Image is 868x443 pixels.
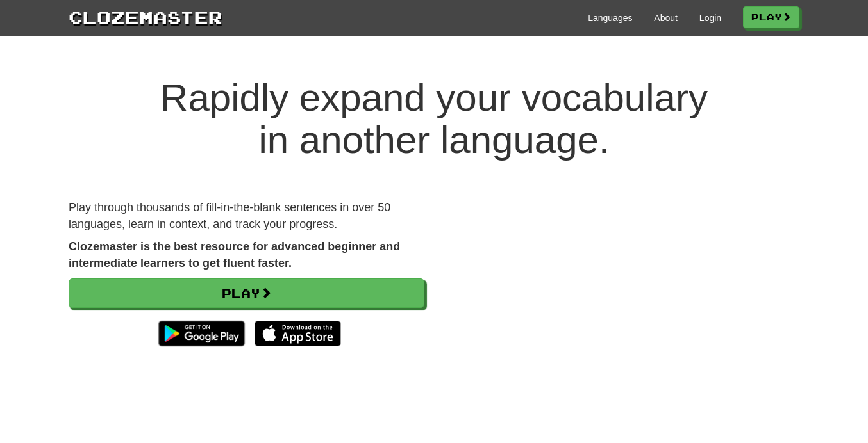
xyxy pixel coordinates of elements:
[654,12,678,24] a: About
[588,12,632,24] a: Languages
[743,6,799,28] a: Play
[69,240,400,270] strong: Clozemaster is the best resource for advanced beginner and intermediate learners to get fluent fa...
[69,200,424,232] p: Play through thousands of fill-in-the-blank sentences in over 50 languages, learn in context, and...
[152,314,251,353] img: Get it on Google Play
[699,12,721,24] a: Login
[69,5,222,29] a: Clozemaster
[255,321,341,346] img: Download_on_the_App_Store_Badge_US-UK_135x40-25178aeef6eb6b83b96f5f2d004eda3bffbb37122de64afbaef7...
[69,278,424,308] a: Play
